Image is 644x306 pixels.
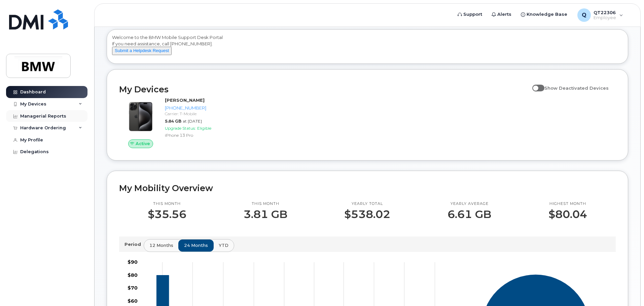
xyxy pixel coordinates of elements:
span: QT22306 [594,10,616,15]
p: Yearly total [344,201,390,207]
span: 5.84 GB [165,119,181,124]
span: Show Deactivated Devices [544,85,609,91]
div: Carrier: T-Mobile [165,111,235,117]
p: Yearly average [448,201,491,207]
p: This month [244,201,287,207]
span: 12 months [149,242,173,249]
span: Upgrade Status: [165,126,196,131]
strong: [PERSON_NAME] [165,97,205,103]
input: Show Deactivated Devices [532,82,538,87]
p: 6.61 GB [448,208,491,220]
iframe: Messenger Launcher [615,277,639,301]
span: Q [582,11,586,19]
button: Submit a Helpdesk Request [112,47,172,55]
span: Alerts [497,11,511,18]
div: iPhone 13 Pro [165,132,235,138]
tspan: $70 [128,285,138,291]
a: Alerts [487,8,516,21]
span: Active [136,140,150,147]
p: This month [148,201,186,207]
p: 3.81 GB [244,208,287,220]
a: Active[PERSON_NAME][PHONE_NUMBER]Carrier: T-Mobile5.84 GBat [DATE]Upgrade Status:EligibleiPhone 1... [119,97,237,148]
p: $80.04 [548,208,587,220]
tspan: $90 [128,259,138,265]
p: $35.56 [148,208,186,220]
a: Submit a Helpdesk Request [112,48,172,53]
div: QT22306 [573,8,628,22]
span: Knowledge Base [527,11,567,18]
span: Eligible [197,126,211,131]
a: Knowledge Base [516,8,572,21]
span: YTD [219,242,228,249]
tspan: $80 [128,272,138,278]
p: Period [124,241,144,248]
span: Employee [594,15,616,20]
div: [PHONE_NUMBER] [165,105,235,111]
p: Highest month [548,201,587,207]
span: at [DATE] [183,119,202,124]
h2: My Mobility Overview [119,183,616,193]
span: Support [463,11,482,18]
h2: My Devices [119,84,529,94]
a: Support [453,8,487,21]
img: iPhone_15_Pro_Black.png [124,100,157,133]
div: Welcome to the BMW Mobile Support Desk Portal If you need assistance, call [PHONE_NUMBER]. [112,34,623,61]
tspan: $60 [128,298,138,304]
p: $538.02 [344,208,390,220]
